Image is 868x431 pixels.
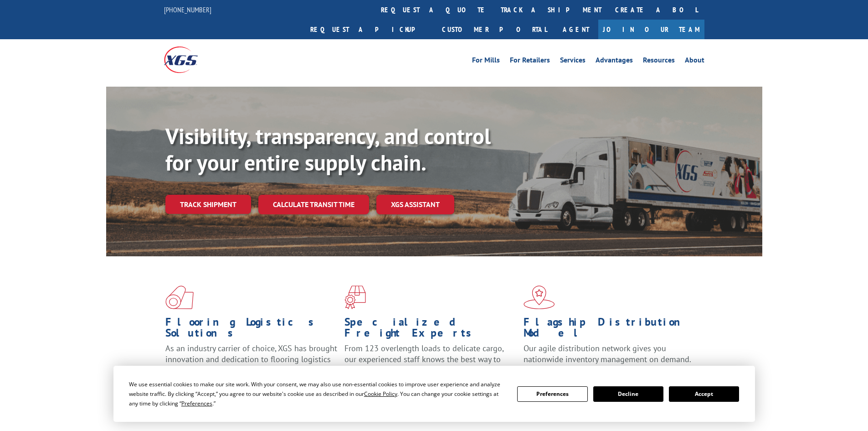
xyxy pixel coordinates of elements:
a: Customer Portal [435,20,554,39]
button: Decline [593,386,663,402]
img: xgs-icon-focused-on-flooring-red [344,286,366,309]
img: xgs-icon-total-supply-chain-intelligence-red [165,286,194,309]
div: Cookie Consent Prompt [113,366,755,422]
b: Visibility, transparency, and control for your entire supply chain. [165,122,491,177]
h1: Flagship Distribution Model [524,317,696,343]
span: As an industry carrier of choice, XGS has brought innovation and dedication to flooring logistics... [165,343,337,375]
h1: Specialized Freight Experts [344,317,517,343]
a: Join Our Team [598,20,704,39]
a: For Mills [472,57,500,67]
a: Request a pickup [303,20,435,39]
a: Track shipment [165,195,251,214]
a: Calculate transit time [258,195,369,214]
div: We use essential cookies to make our site work. With your consent, we may also use non-essential ... [129,379,506,408]
button: Preferences [517,386,587,402]
a: For Retailers [510,57,550,67]
img: xgs-icon-flagship-distribution-model-red [524,286,555,309]
a: Advantages [596,57,633,67]
p: From 123 overlength loads to delicate cargo, our experienced staff knows the best way to move you... [344,343,517,384]
h1: Flooring Logistics Solutions [165,317,338,343]
span: Cookie Policy [364,390,397,398]
span: Our agile distribution network gives you nationwide inventory management on demand. [524,343,691,364]
a: Resources [643,57,675,67]
a: [PHONE_NUMBER] [164,5,211,14]
a: Agent [554,20,598,39]
a: Services [560,57,586,67]
a: About [685,57,704,67]
button: Accept [669,386,739,402]
span: Preferences [181,400,212,407]
a: XGS ASSISTANT [376,195,454,214]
